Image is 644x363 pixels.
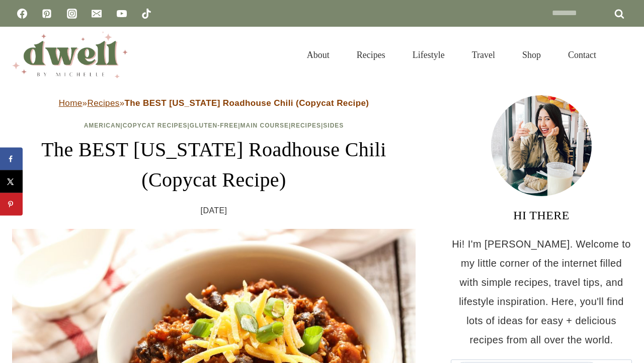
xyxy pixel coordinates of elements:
a: Recipes [291,122,321,129]
time: [DATE] [201,203,227,218]
p: Hi! I'm [PERSON_NAME]. Welcome to my little corner of the internet filled with simple recipes, tr... [451,234,632,349]
a: Main Course [240,122,289,129]
a: Home [59,98,83,108]
a: Copycat Recipes [123,122,188,129]
img: DWELL by michelle [12,32,128,78]
a: Shop [509,37,554,73]
span: » » [59,98,369,108]
a: Instagram [62,4,82,24]
a: Email [87,4,107,24]
a: TikTok [136,4,156,24]
h3: HI THERE [451,206,632,224]
span: | | | | | [84,122,344,129]
a: Pinterest [37,4,57,24]
a: About [293,37,343,73]
strong: The BEST [US_STATE] Roadhouse Chili (Copycat Recipe) [125,98,369,108]
a: Gluten-Free [190,122,238,129]
button: View Search Form [615,46,632,64]
a: Sides [323,122,344,129]
a: Facebook [12,4,32,24]
a: Contact [554,37,610,73]
a: American [84,122,121,129]
h1: The BEST [US_STATE] Roadhouse Chili (Copycat Recipe) [12,135,416,195]
a: Recipes [343,37,399,73]
a: YouTube [112,4,132,24]
nav: Primary Navigation [293,37,610,73]
a: Lifestyle [399,37,458,73]
a: Travel [458,37,509,73]
a: Recipes [87,98,119,108]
